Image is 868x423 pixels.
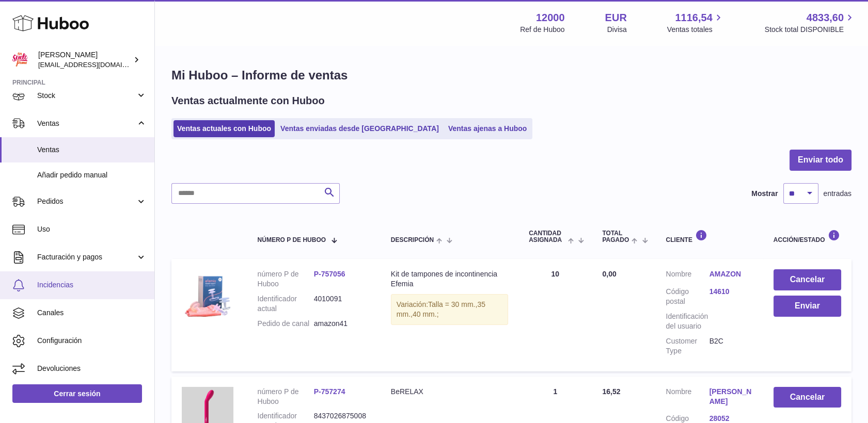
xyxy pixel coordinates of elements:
[37,224,147,234] span: Uso
[182,269,233,321] img: Efemia-kit-3-tamanos-tampon-incontinencia-urinaria-paraguas-vaginal.jpg
[258,319,314,329] dt: Pedido de canal
[38,60,152,69] span: [EMAIL_ADDRESS][DOMAIN_NAME]
[667,25,724,35] span: Ventas totales
[258,237,326,243] span: número P de Huboo
[391,294,508,325] div: Variación:
[38,50,131,70] div: [PERSON_NAME]
[709,269,753,279] a: AMAZON
[751,189,778,199] label: Mostrar
[666,287,709,306] dt: Código postal
[675,11,712,25] span: 1116,54
[765,25,856,35] span: Stock total DISPONIBLE
[277,120,443,137] a: Ventas enviadas desde [GEOGRAPHIC_DATA]
[445,120,531,137] a: Ventas ajenas a Huboo
[37,336,147,346] span: Configuración
[790,150,851,171] button: Enviar todo
[520,25,564,35] div: Ref de Huboo
[37,91,136,101] span: Stock
[171,67,851,84] h1: Mi Huboo – Informe de ventas
[391,237,434,243] span: Descripción
[314,319,370,329] dd: amazon41
[607,25,627,35] div: Divisa
[173,120,275,137] a: Ventas actuales con Huboo
[314,387,345,396] a: P-757274
[666,269,709,282] dt: Nombre
[171,94,325,108] h2: Ventas actualmente con Huboo
[774,387,841,408] button: Cancelar
[258,294,314,314] dt: Identificador actual
[667,11,724,35] a: 1116,54 Ventas totales
[37,252,136,262] span: Facturación y pagos
[709,336,753,356] dd: B2C
[774,269,841,290] button: Cancelar
[37,119,136,128] span: Ventas
[37,364,147,373] span: Devoluciones
[709,387,753,406] a: [PERSON_NAME]
[666,312,709,331] dt: Identificación del usuario
[602,270,616,278] span: 0,00
[314,270,345,278] a: P-757056
[807,11,844,25] span: 4833,60
[709,287,753,297] a: 14610
[37,170,147,180] span: Añadir pedido manual
[314,294,370,314] dd: 4010091
[391,387,508,397] div: BeRELAX
[529,230,565,243] span: Cantidad ASIGNADA
[397,300,485,318] span: Talla = 30 mm.,35 mm.,40 mm.;
[774,230,841,243] div: Acción/Estado
[12,384,142,403] a: Cerrar sesión
[602,387,620,396] span: 16,52
[605,11,627,25] strong: EUR
[666,336,709,356] dt: Customer Type
[12,52,28,68] img: mar@ensuelofirme.com
[774,296,841,317] button: Enviar
[518,259,592,371] td: 10
[37,145,147,155] span: Ventas
[602,230,629,243] span: Total pagado
[666,230,753,243] div: Cliente
[536,11,565,25] strong: 12000
[258,269,314,289] dt: número P de Huboo
[37,197,136,206] span: Pedidos
[824,189,851,199] span: entradas
[37,280,147,290] span: Incidencias
[391,269,508,289] div: Kit de tampones de incontinencia Efemia
[258,387,314,406] dt: número P de Huboo
[765,11,856,35] a: 4833,60 Stock total DISPONIBLE
[37,308,147,318] span: Canales
[666,387,709,409] dt: Nombre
